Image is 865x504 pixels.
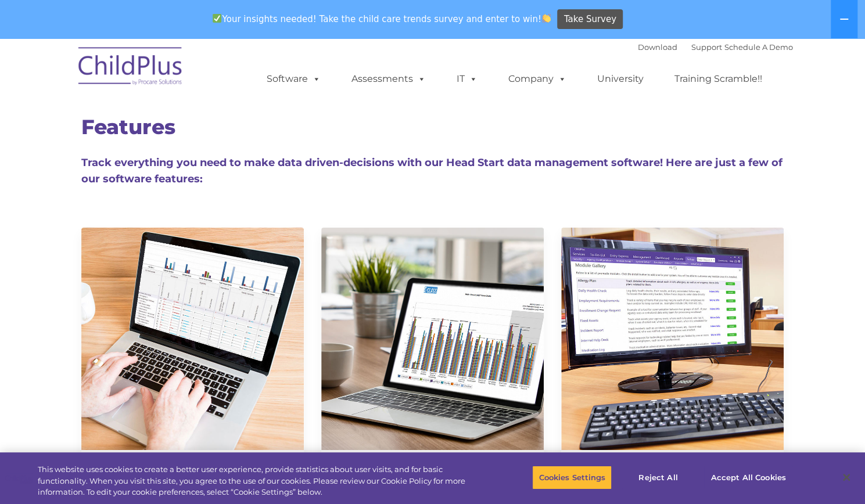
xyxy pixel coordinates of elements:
[622,465,694,489] button: Reject All
[255,67,332,91] a: Software
[638,42,677,52] a: Download
[81,228,304,450] img: Dash
[532,465,612,489] button: Cookies Settings
[663,67,774,91] a: Training Scramble!!
[81,156,783,185] span: Track everything you need to make data driven-decisions with our Head Start data management softw...
[834,465,859,490] button: Close
[561,228,784,450] img: ModuleDesigner750
[340,67,437,91] a: Assessments
[38,464,476,498] div: This website uses cookies to create a better user experience, provide statistics about user visit...
[208,8,556,30] span: Your insights needed! Take the child care trends survey and enter to win!
[564,9,616,30] span: Take Survey
[557,9,623,30] a: Take Survey
[691,42,722,52] a: Support
[321,228,544,450] img: CLASS-750
[73,39,189,97] img: ChildPlus by Procare Solutions
[445,67,489,91] a: IT
[213,14,221,23] img: ✅
[497,67,578,91] a: Company
[542,14,551,23] img: 👏
[724,42,793,52] a: Schedule A Demo
[638,42,793,52] font: |
[704,465,792,489] button: Accept All Cookies
[586,67,655,91] a: University
[81,114,175,139] span: Features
